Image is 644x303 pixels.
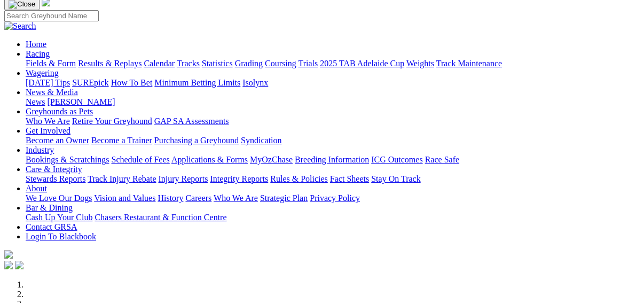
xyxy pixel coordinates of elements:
[72,78,108,87] a: SUREpick
[111,155,169,164] a: Schedule of Fees
[210,174,268,183] a: Integrity Reports
[270,174,328,183] a: Rules & Policies
[158,193,183,203] a: History
[425,155,459,164] a: Race Safe
[250,155,293,164] a: MyOzChase
[26,107,93,116] a: Greyhounds as Pets
[95,213,226,222] a: Chasers Restaurant & Function Centre
[26,78,640,88] div: Wagering
[91,136,152,145] a: Become a Trainer
[158,174,208,183] a: Injury Reports
[26,213,92,222] a: Cash Up Your Club
[26,49,50,58] a: Racing
[214,193,258,203] a: Who We Are
[26,174,640,184] div: Care & Integrity
[26,155,109,164] a: Bookings & Scratchings
[72,116,152,126] a: Retire Your Greyhound
[26,213,640,222] div: Bar & Dining
[171,155,248,164] a: Applications & Forms
[111,78,153,87] a: How To Bet
[26,136,640,145] div: Get Involved
[310,193,360,203] a: Privacy Policy
[4,261,13,269] img: facebook.svg
[26,78,70,87] a: [DATE] Tips
[88,174,156,183] a: Track Injury Rebate
[371,174,420,183] a: Stay On Track
[406,59,434,68] a: Weights
[26,97,45,106] a: News
[202,59,233,68] a: Statistics
[154,116,229,126] a: GAP SA Assessments
[235,59,263,68] a: Grading
[242,78,268,87] a: Isolynx
[26,184,47,193] a: About
[26,116,70,126] a: Who We Are
[4,21,36,31] img: Search
[436,59,502,68] a: Track Maintenance
[265,59,296,68] a: Coursing
[26,222,77,231] a: Contact GRSA
[26,116,640,126] div: Greyhounds as Pets
[26,203,73,212] a: Bar & Dining
[26,97,640,107] div: News & Media
[330,174,369,183] a: Fact Sheets
[26,136,89,145] a: Become an Owner
[26,193,640,203] div: About
[26,174,85,183] a: Stewards Reports
[78,59,142,68] a: Results & Replays
[15,261,23,269] img: twitter.svg
[260,193,308,203] a: Strategic Plan
[26,88,78,97] a: News & Media
[26,155,640,165] div: Industry
[26,145,54,154] a: Industry
[26,68,59,77] a: Wagering
[26,59,76,68] a: Fields & Form
[26,232,96,241] a: Login To Blackbook
[26,126,70,135] a: Get Involved
[26,59,640,68] div: Racing
[47,97,115,106] a: [PERSON_NAME]
[4,10,99,21] input: Search
[4,250,13,259] img: logo-grsa-white.png
[26,193,92,203] a: We Love Our Dogs
[185,193,211,203] a: Careers
[154,136,239,145] a: Purchasing a Greyhound
[298,59,318,68] a: Trials
[26,165,82,174] a: Care & Integrity
[177,59,200,68] a: Tracks
[371,155,422,164] a: ICG Outcomes
[144,59,175,68] a: Calendar
[154,78,240,87] a: Minimum Betting Limits
[295,155,369,164] a: Breeding Information
[241,136,281,145] a: Syndication
[320,59,404,68] a: 2025 TAB Adelaide Cup
[26,40,46,49] a: Home
[94,193,155,203] a: Vision and Values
